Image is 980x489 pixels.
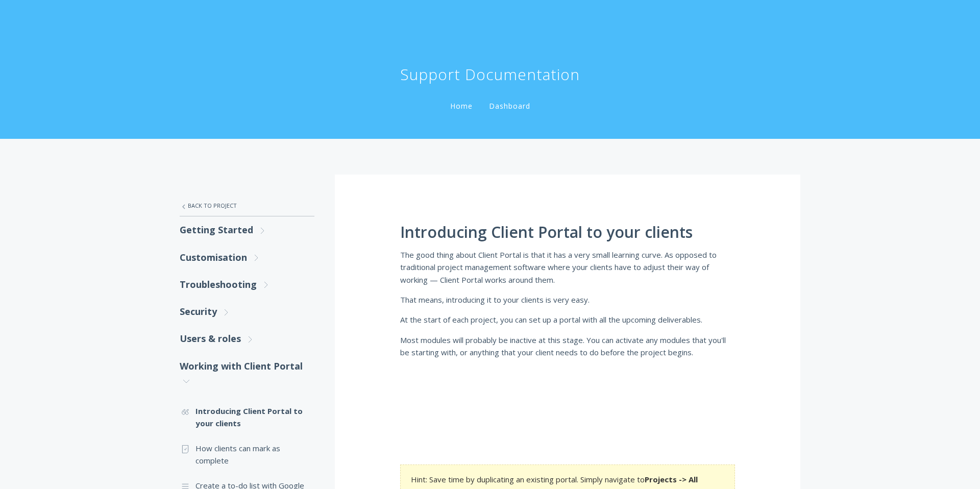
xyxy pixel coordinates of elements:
a: Back to Project [180,195,314,216]
h1: Support Documentation [400,64,580,85]
a: Customisation [180,244,314,271]
p: The good thing about Client Portal is that it has a very small learning curve. As opposed to trad... [400,249,735,286]
a: How clients can mark as complete [180,436,314,473]
a: Users & roles [180,325,314,352]
a: Home [448,101,475,111]
p: That means, introducing it to your clients is very easy. [400,294,735,306]
a: Introducing Client Portal to your clients [180,399,314,436]
h1: Introducing Client Portal to your clients [400,224,735,241]
img: svg+xml;nitro-empty-id=MTQzNToxNjA=-1;base64,PHN2ZyB2aWV3Qm94PSIwIDAgMjA1NiA1NTYiIHdpZHRoPSIyMDU2... [400,366,735,456]
p: At the start of each project, you can set up a portal with all the upcoming deliverables. [400,313,735,326]
a: Working with Client Portal [180,353,314,395]
a: Troubleshooting [180,271,314,298]
a: Security [180,298,314,325]
p: Most modules will probably be inactive at this stage. You can activate any modules that you'll be... [400,334,735,359]
a: Dashboard [487,101,532,111]
a: Getting Started [180,216,314,243]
